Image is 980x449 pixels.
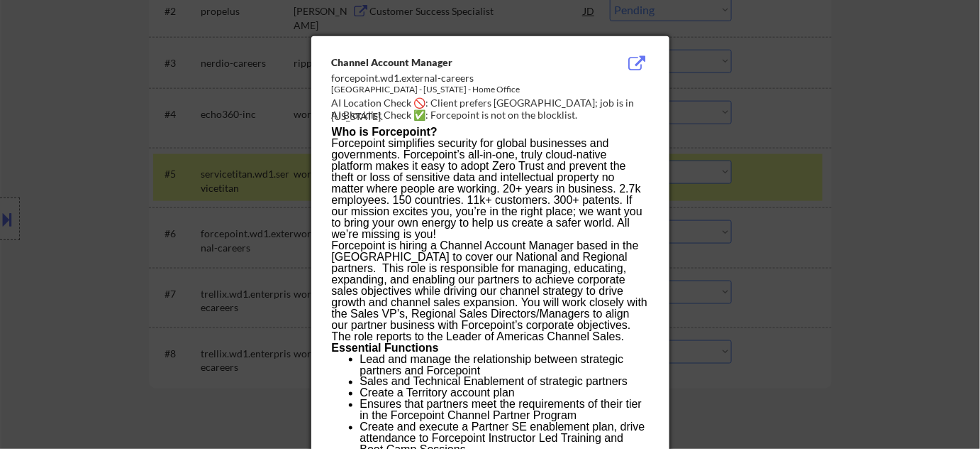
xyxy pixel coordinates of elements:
[332,55,577,70] div: Channel Account Manager
[332,342,439,354] b: Essential Functions
[360,399,648,422] h3: Ensures that partners meet the requirements of their tier in the Forcepoint Channel Partner Program
[360,388,648,399] h3: Create a Territory account plan
[332,84,577,96] div: [GEOGRAPHIC_DATA] - [US_STATE] - Home Office
[360,377,648,388] h3: Sales and Technical Enablement of strategic partners
[332,137,642,240] span: Forcepoint simplifies security for global businesses and governments. Forcepoint’s all-in-one, tr...
[332,240,648,342] h3: Forcepoint is hiring a Channel Account Manager based in the [GEOGRAPHIC_DATA] to cover our Nation...
[360,354,648,377] h3: Lead and manage the relationship between strategic partners and Forcepoint
[332,126,438,138] span: Who is Forcepoint?
[332,71,577,85] div: forcepoint.wd1.external-careers
[332,108,655,122] div: AI Blocklist Check ✅: Forcepoint is not on the blocklist.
